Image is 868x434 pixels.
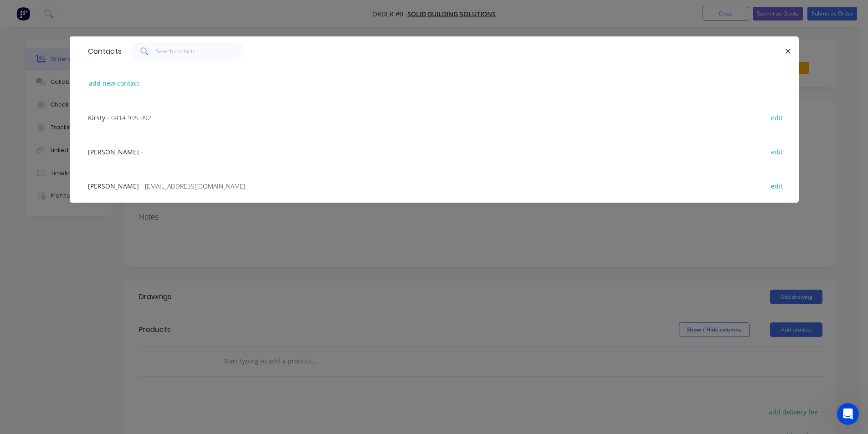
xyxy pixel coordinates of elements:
span: [PERSON_NAME] [88,182,139,190]
div: Contacts [83,37,122,66]
input: Search contacts... [156,42,245,61]
button: add new contact [84,77,144,89]
span: - [EMAIL_ADDRESS][DOMAIN_NAME] - [141,182,249,190]
span: Kirsty [88,113,105,122]
span: - [141,148,143,156]
span: - 0414 995 992 [107,113,151,122]
iframe: Intercom live chat [837,403,859,425]
button: edit [766,111,788,123]
button: edit [766,179,788,192]
span: [PERSON_NAME] [88,148,139,156]
button: edit [766,145,788,158]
